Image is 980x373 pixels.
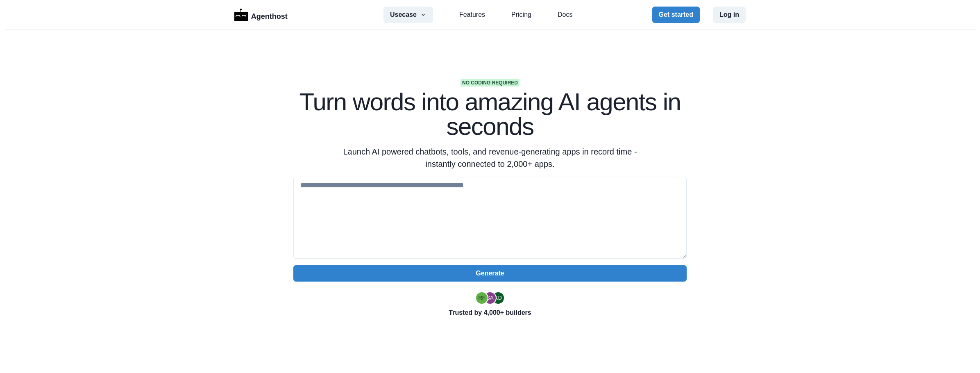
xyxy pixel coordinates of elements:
div: Segun Adebayo [486,296,493,301]
span: No coding required [461,79,519,86]
div: Kent Dodds [495,296,502,301]
button: Get started [652,7,700,23]
h1: Turn words into amazing AI agents in seconds [293,90,687,139]
div: Ryan Florence [478,296,485,301]
button: Generate [293,265,687,282]
img: Logo [234,9,248,21]
a: Docs [558,10,572,20]
a: Features [459,10,485,20]
p: Trusted by 4,000+ builders [293,308,687,318]
a: Pricing [511,10,531,20]
button: Log in [713,7,746,23]
button: Usecase [383,7,433,23]
p: Launch AI powered chatbots, tools, and revenue-generating apps in record time - instantly connect... [333,146,647,170]
p: Agenthost [251,8,288,22]
a: LogoAgenthost [234,8,288,22]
